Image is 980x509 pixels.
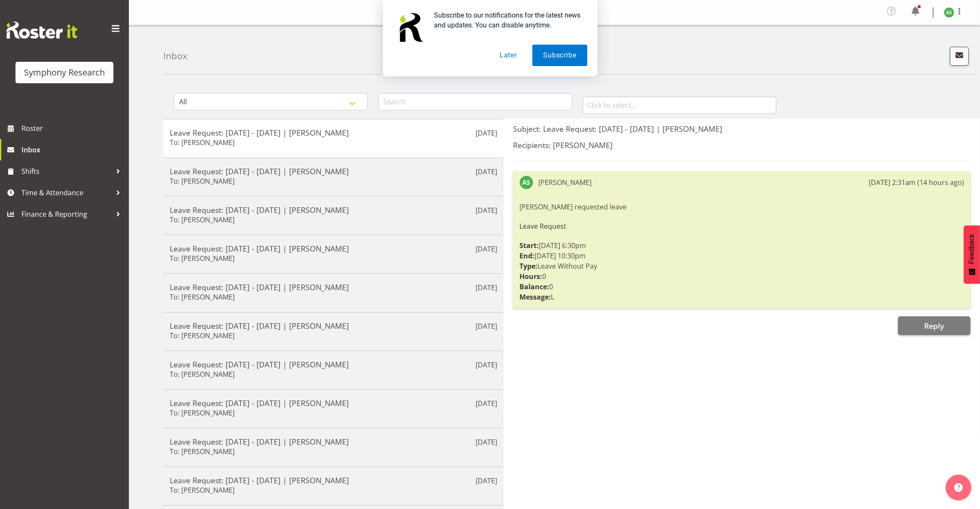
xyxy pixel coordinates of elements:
div: [DATE] 2:31am (14 hours ago) [869,177,964,188]
div: Subscribe to our notifications for the latest news and updates. You can disable anytime. [427,10,587,30]
img: notification icon [393,10,427,45]
h5: Leave Request: [DATE] - [DATE] | [PERSON_NAME] [170,476,497,485]
p: [DATE] [476,205,497,215]
span: Feedback [968,234,976,264]
h5: Leave Request: [DATE] - [DATE] | [PERSON_NAME] [170,437,497,446]
h6: To: [PERSON_NAME] [170,370,235,379]
p: [DATE] [476,282,497,293]
p: [DATE] [476,167,497,177]
button: Feedback - Show survey [964,225,980,284]
strong: Start: [519,241,539,250]
h6: To: [PERSON_NAME] [170,254,235,263]
div: [PERSON_NAME] [538,177,592,188]
p: [DATE] [476,437,497,447]
input: Search [378,93,572,110]
strong: Type: [519,261,537,271]
span: Time & Attendance [21,186,112,199]
input: Click to select... [583,97,776,114]
p: [DATE] [476,321,497,331]
h6: To: [PERSON_NAME] [170,331,235,340]
strong: Hours: [519,272,542,281]
div: [PERSON_NAME] requested leave [DATE] 6:30pm [DATE] 10:30pm Leave Without Pay 0 0 L [519,200,964,304]
p: [DATE] [476,398,497,409]
h5: Subject: Leave Request: [DATE] - [DATE] | [PERSON_NAME] [513,124,971,133]
h5: Leave Request: [DATE] - [DATE] | [PERSON_NAME] [170,282,497,292]
h6: To: [PERSON_NAME] [170,215,235,224]
button: Reply [898,316,971,335]
p: [DATE] [476,476,497,486]
h6: To: [PERSON_NAME] [170,177,235,185]
strong: Message: [519,292,551,302]
h5: Leave Request: [DATE] - [DATE] | [PERSON_NAME] [170,128,497,137]
button: Later [489,45,528,66]
span: Reply [924,321,944,331]
h5: Leave Request: [DATE] - [DATE] | [PERSON_NAME] [170,360,497,369]
p: [DATE] [476,360,497,370]
h5: Leave Request: [DATE] - [DATE] | [PERSON_NAME] [170,167,497,176]
p: [DATE] [476,244,497,254]
h6: To: [PERSON_NAME] [170,447,235,456]
h5: Leave Request: [DATE] - [DATE] | [PERSON_NAME] [170,398,497,408]
h6: To: [PERSON_NAME] [170,293,235,301]
span: Roster [21,122,125,135]
h6: To: [PERSON_NAME] [170,138,235,147]
h6: Leave Request [519,222,964,230]
h6: To: [PERSON_NAME] [170,409,235,417]
p: [DATE] [476,128,497,138]
span: Finance & Reporting [21,208,112,221]
h5: Recipients: [PERSON_NAME] [513,140,971,150]
img: ange-steiger11422.jpg [519,176,533,189]
span: Inbox [21,143,125,156]
strong: Balance: [519,282,549,291]
h6: To: [PERSON_NAME] [170,486,235,494]
span: Shifts [21,165,112,178]
h5: Leave Request: [DATE] - [DATE] | [PERSON_NAME] [170,244,497,253]
img: help-xxl-2.png [954,483,963,492]
strong: End: [519,251,534,261]
button: Subscribe [532,45,587,66]
h5: Leave Request: [DATE] - [DATE] | [PERSON_NAME] [170,321,497,330]
h5: Leave Request: [DATE] - [DATE] | [PERSON_NAME] [170,205,497,215]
